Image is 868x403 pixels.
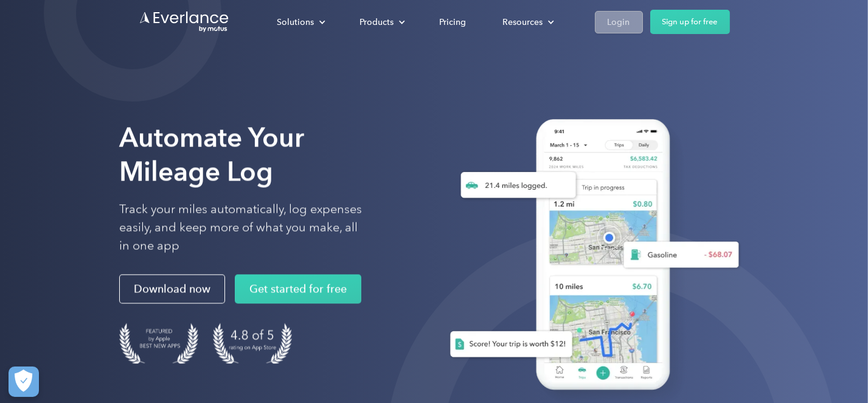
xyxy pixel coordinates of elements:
a: Login [595,11,643,33]
div: Solutions [265,12,336,33]
div: Pricing [440,15,467,30]
img: 4.9 out of 5 stars on the app store [213,323,292,364]
div: Products [360,15,394,30]
div: Products [348,12,415,33]
p: Track your miles automatically, log expenses easily, and keep more of what you make, all in one app [119,201,363,255]
strong: Automate Your Mileage Log [119,122,304,188]
div: Resources [503,15,543,30]
div: Login [608,15,630,30]
a: Pricing [428,12,479,33]
div: Solutions [277,15,314,30]
button: Cookies Settings [9,367,39,397]
a: Go to homepage [139,10,230,33]
a: Download now [119,275,225,304]
a: Sign up for free [650,10,730,34]
img: Badge for Featured by Apple Best New Apps [119,323,198,364]
div: Resources [491,12,564,33]
a: Get started for free [235,275,361,304]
